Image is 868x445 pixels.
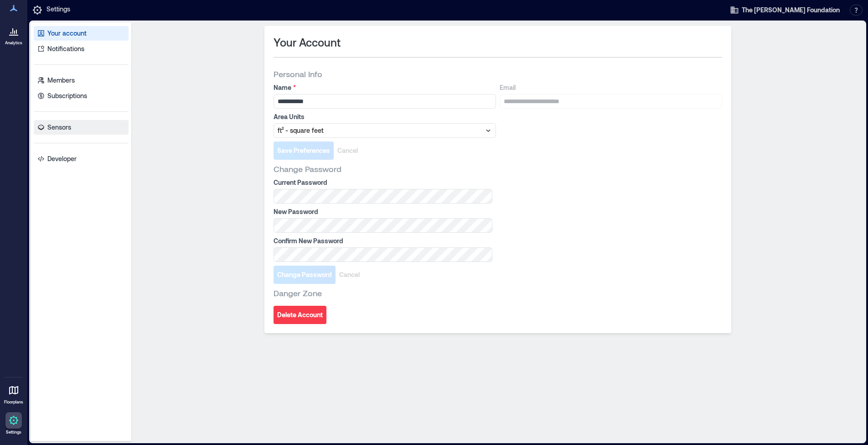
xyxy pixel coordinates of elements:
label: Area Units [274,112,494,121]
span: Your Account [274,35,341,50]
p: Subscriptions [47,91,87,100]
a: Settings [3,409,25,438]
button: Cancel [336,266,363,284]
button: Change Password [274,266,336,284]
label: Current Password [274,178,491,187]
span: The [PERSON_NAME] Foundation [742,5,840,15]
label: Confirm New Password [274,236,491,246]
a: Subscriptions [34,89,129,103]
p: Settings [46,5,70,16]
p: Notifications [47,44,84,53]
a: Analytics [2,20,25,48]
a: Notifications [34,42,129,56]
span: Change Password [274,163,341,174]
a: Developer [34,152,129,166]
p: Settings [6,429,21,435]
p: Developer [47,154,77,163]
p: Floorplans [4,399,23,405]
span: Cancel [339,270,360,279]
button: Cancel [334,141,362,160]
p: Your account [47,29,87,38]
button: Save Preferences [274,141,334,160]
label: New Password [274,207,491,216]
p: Members [47,76,75,85]
p: Analytics [5,40,22,46]
span: Cancel [337,146,358,155]
p: Sensors [47,123,71,132]
a: Floorplans [1,379,26,408]
a: Members [34,73,129,88]
span: Change Password [277,270,332,279]
button: Delete Account [274,306,326,324]
span: Danger Zone [274,288,322,298]
span: Personal Info [274,68,322,79]
label: Email [500,83,720,92]
a: Your account [34,26,129,41]
button: The [PERSON_NAME] Foundation [727,3,842,17]
a: Sensors [34,120,129,135]
span: Delete Account [277,310,323,319]
label: Name [274,83,494,92]
span: Save Preferences [277,146,330,155]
